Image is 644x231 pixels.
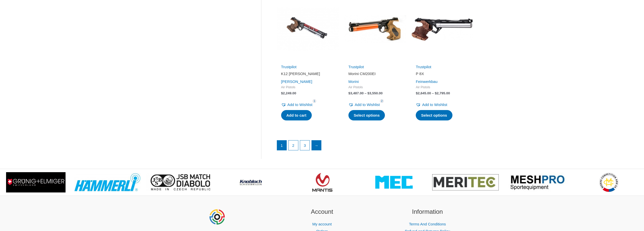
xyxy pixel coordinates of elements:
span: Add to Wishlist [287,102,313,107]
span: Air Pistols [416,85,469,90]
a: Trustpilot [416,65,431,69]
a: Morini [348,79,359,84]
a: Select options for “Morini CM200EI” [348,110,385,121]
span: – [365,91,367,95]
span: $ [348,91,350,95]
a: My account [312,222,332,226]
a: Morini CM200EI [348,71,402,78]
bdi: 3,487.00 [348,91,364,95]
a: Trustpilot [348,65,364,69]
a: K12 [PERSON_NAME] [281,71,334,78]
a: Page 2 [288,140,298,150]
span: Air Pistols [348,85,402,90]
a: [PERSON_NAME] [281,79,312,84]
span: $ [367,91,369,95]
bdi: 3,550.00 [367,91,383,95]
span: Air Pistols [281,85,334,90]
span: 1 [313,99,317,103]
a: Add to Wishlist [416,101,447,108]
bdi: 2,249.00 [281,91,296,95]
span: $ [435,91,437,95]
bdi: 2,645.00 [416,91,431,95]
a: Add to cart: “K12 Pardini” [281,110,312,121]
a: Select options for “P 8X” [416,110,452,121]
span: $ [281,91,283,95]
h2: Account [276,207,368,217]
span: Page 1 [277,140,287,150]
a: Trustpilot [281,65,297,69]
span: – [432,91,434,95]
h2: Morini CM200EI [348,71,402,76]
a: → [312,140,321,150]
h2: P 8X [416,71,469,76]
h2: K12 [PERSON_NAME] [281,71,334,76]
nav: Product Pagination [277,140,474,153]
span: Add to Wishlist [422,102,447,107]
a: Add to Wishlist [348,101,380,108]
span: $ [416,91,418,95]
a: Feinwerkbau [416,79,438,84]
h2: Information [381,207,474,217]
a: Page 3 [300,140,310,150]
span: Add to Wishlist [355,102,380,107]
a: P 8X [416,71,469,78]
a: Terms And Conditions [409,222,446,226]
a: Add to Wishlist [281,101,313,108]
bdi: 2,795.00 [435,91,450,95]
span: 2 [380,99,384,103]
